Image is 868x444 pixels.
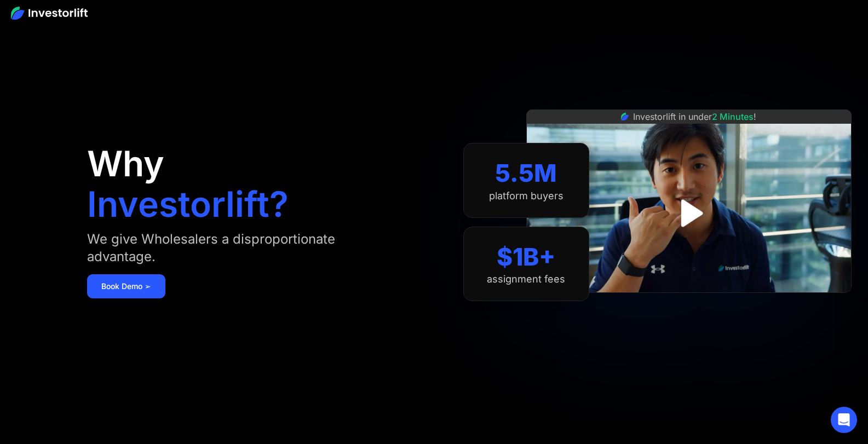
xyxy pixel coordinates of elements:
div: Investorlift in under ! [633,110,756,123]
span: 2 Minutes [712,111,754,122]
div: $1B+ [497,243,555,272]
div: We give Wholesalers a disproportionate advantage. [87,230,403,266]
div: platform buyers [489,190,564,202]
h1: Why [87,146,164,181]
div: 5.5M [495,159,557,188]
div: Open Intercom Messenger [831,407,857,433]
a: open lightbox [664,189,713,238]
iframe: Customer reviews powered by Trustpilot [607,298,771,312]
a: Book Demo ➢ [87,274,165,298]
div: assignment fees [487,273,565,285]
h1: Investorlift? [87,187,289,222]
